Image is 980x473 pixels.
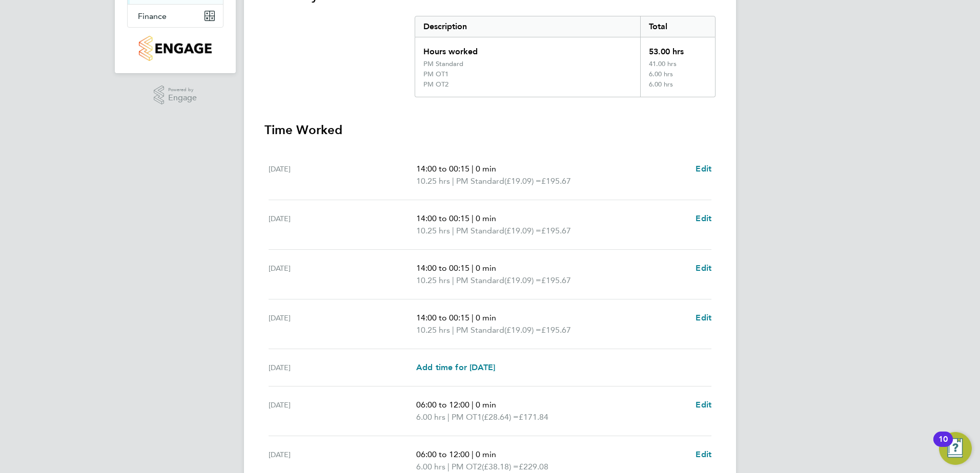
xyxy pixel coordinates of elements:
span: £171.84 [519,412,548,422]
span: | [472,313,474,322]
span: 14:00 to 00:15 [416,313,469,322]
span: PM Standard [456,175,504,187]
span: | [452,275,454,285]
span: 0 min [476,449,496,459]
a: Add time for [DATE] [416,361,495,374]
span: 6.00 hrs [416,462,445,471]
span: | [472,213,474,223]
span: Edit [696,164,711,174]
span: PM Standard [456,225,504,237]
span: £195.67 [541,226,571,235]
div: 41.00 hrs [640,60,715,70]
span: £229.08 [519,462,548,471]
div: PM Standard [423,60,463,68]
a: Go to home page [127,36,223,61]
a: Edit [696,448,711,461]
span: | [452,325,454,335]
span: | [472,263,474,273]
div: [DATE] [269,399,416,423]
div: [DATE] [269,448,416,473]
span: £195.67 [541,275,571,285]
span: (£28.64) = [482,412,519,422]
span: PM OT2 [452,461,482,473]
span: Edit [696,449,711,459]
span: 14:00 to 00:15 [416,263,469,273]
div: 53.00 hrs [640,37,715,60]
span: £195.67 [541,176,571,186]
span: 10.25 hrs [416,176,450,186]
a: Edit [696,262,711,274]
img: countryside-properties-logo-retina.png [139,36,211,61]
span: 0 min [476,313,496,322]
span: 6.00 hrs [416,412,445,422]
span: 0 min [476,164,496,174]
a: Edit [696,312,711,324]
a: Powered byEngage [154,85,197,105]
span: 10.25 hrs [416,226,450,235]
div: PM OT1 [423,70,448,78]
div: 10 [938,439,948,453]
span: Add time for [DATE] [416,362,495,372]
div: [DATE] [269,212,416,237]
div: Hours worked [415,37,640,60]
span: PM Standard [456,274,504,287]
span: Edit [696,263,711,273]
div: 6.00 hrs [640,80,715,97]
div: Summary [415,16,716,97]
button: Open Resource Center, 10 new notifications [939,432,972,465]
span: (£19.09) = [504,226,541,235]
span: 0 min [476,213,496,223]
span: 0 min [476,400,496,410]
div: [DATE] [269,163,416,187]
span: 06:00 to 12:00 [416,400,469,410]
span: (£19.09) = [504,275,541,285]
span: Engage [168,94,197,102]
span: Powered by [168,85,197,94]
span: | [452,226,454,235]
span: 10.25 hrs [416,275,450,285]
span: (£38.18) = [482,462,519,471]
span: 10.25 hrs [416,325,450,335]
span: PM OT1 [452,411,482,423]
div: PM OT2 [423,80,448,89]
div: Total [640,16,715,37]
span: PM Standard [456,324,504,336]
span: 14:00 to 00:15 [416,213,469,223]
a: Edit [696,163,711,175]
div: [DATE] [269,262,416,287]
span: 06:00 to 12:00 [416,449,469,459]
span: 14:00 to 00:15 [416,164,469,174]
span: Edit [696,400,711,410]
span: 0 min [476,263,496,273]
span: (£19.09) = [504,325,541,335]
span: | [472,164,474,174]
div: [DATE] [269,361,416,374]
span: | [472,400,474,410]
span: Edit [696,313,711,322]
a: Edit [696,212,711,225]
div: 6.00 hrs [640,70,715,80]
div: [DATE] [269,312,416,336]
span: | [472,449,474,459]
span: | [447,462,450,471]
span: | [452,176,454,186]
span: | [447,412,450,422]
span: Edit [696,213,711,223]
span: £195.67 [541,325,571,335]
span: (£19.09) = [504,176,541,186]
span: Finance [138,11,167,21]
button: Finance [128,5,223,27]
a: Edit [696,399,711,411]
div: Description [415,16,640,37]
h3: Time Worked [264,122,716,138]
